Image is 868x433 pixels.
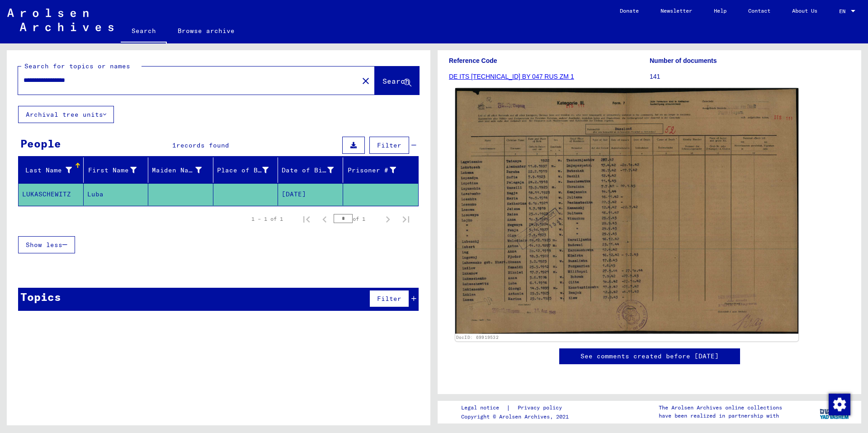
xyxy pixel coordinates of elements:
div: Prisoner # [347,166,396,175]
div: Last Name [22,166,72,175]
div: Place of Birth [217,166,269,175]
a: DE ITS [TECHNICAL_ID] BY 047 RUS ZM 1 [449,73,574,80]
img: Change consent [829,394,850,415]
mat-cell: Luba [84,183,149,205]
div: People [20,135,61,152]
div: Maiden Name [152,166,202,175]
mat-header-cell: Prisoner # [343,157,419,183]
p: 141 [650,72,850,81]
span: records found [176,141,229,149]
button: Search [375,67,419,95]
a: See comments created before [DATE] [580,352,719,361]
mat-header-cell: Place of Birth [213,157,278,183]
mat-header-cell: Last Name [19,157,84,183]
mat-header-cell: First Name [84,157,149,183]
button: Filter [369,137,409,154]
div: Date of Birth [282,166,334,175]
a: Privacy policy [510,403,573,413]
div: Maiden Name [152,163,213,177]
button: Last page [397,210,415,228]
p: Copyright © Arolsen Archives, 2021 [461,413,573,421]
div: Place of Birth [217,163,280,177]
img: Arolsen_neg.svg [7,9,113,31]
img: yv_logo.png [818,400,852,423]
span: Show less [26,241,62,249]
b: Number of documents [650,57,717,64]
span: Search [382,76,410,86]
img: 001.jpg [455,88,798,333]
div: of 1 [334,214,379,223]
div: Last Name [22,163,83,177]
a: Search [121,20,167,43]
span: Filter [377,295,401,303]
mat-icon: close [360,76,371,86]
a: Legal notice [461,403,506,413]
mat-header-cell: Maiden Name [148,157,213,183]
p: The Arolsen Archives online collections [659,404,782,412]
span: EN [839,8,849,14]
span: Filter [377,141,401,149]
button: Clear [357,71,375,90]
button: Show less [18,236,75,253]
button: Next page [379,210,397,228]
button: First page [297,210,316,228]
button: Previous page [316,210,334,228]
span: 1 [172,141,176,149]
div: Prisoner # [347,163,408,177]
div: First Name [87,163,148,177]
div: First Name [87,166,137,175]
div: | [461,403,573,413]
div: Date of Birth [282,163,345,177]
button: Filter [369,290,409,307]
mat-cell: LUKASCHEWITZ [19,183,84,205]
mat-label: Search for topics or names [24,62,130,70]
div: Topics [20,289,61,305]
mat-header-cell: Date of Birth [278,157,343,183]
a: DocID: 69919532 [456,335,499,340]
p: have been realized in partnership with [659,412,782,420]
mat-cell: [DATE] [278,183,343,205]
a: Browse archive [167,20,245,42]
button: Archival tree units [18,106,114,123]
b: Reference Code [449,57,497,64]
div: 1 – 1 of 1 [251,215,283,223]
